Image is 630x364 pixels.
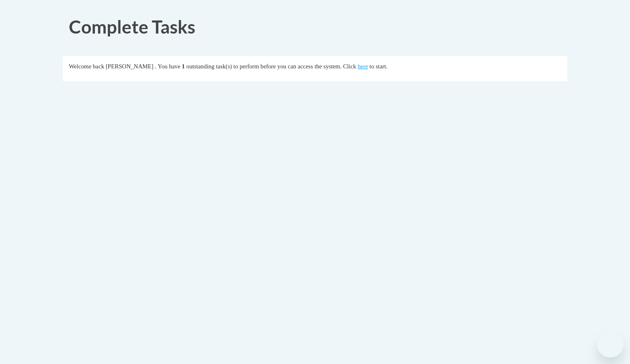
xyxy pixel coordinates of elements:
[186,63,356,70] span: outstanding task(s) to perform before you can access the system. Click
[358,63,368,70] a: here
[155,63,180,70] span: . You have
[106,63,153,70] span: [PERSON_NAME]
[182,63,185,70] span: 1
[597,331,623,357] iframe: Button to launch messaging window
[69,63,104,70] span: Welcome back
[370,63,388,70] span: to start.
[69,16,195,37] span: Complete Tasks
